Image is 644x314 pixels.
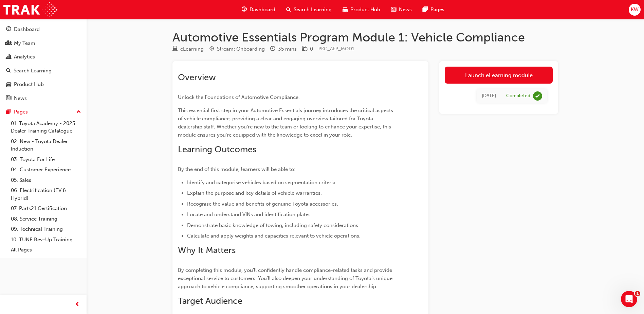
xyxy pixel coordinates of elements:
span: up-icon [76,108,81,117]
span: Unlock the Foundations of Automotive Compliance. [178,94,300,100]
a: search-iconSearch Learning [281,3,337,17]
span: Calculate and apply weights and capacities relevant to vehicle operations. [187,233,361,239]
div: Duration [270,45,297,53]
a: Search Learning [3,65,84,77]
div: Dashboard [14,25,40,33]
h1: Automotive Essentials Program Module 1: Vehicle Compliance [172,30,558,45]
button: Pages [3,106,84,118]
div: Stream: Onboarding [217,45,265,53]
span: Recognise the value and benefits of genuine Toyota accessories. [187,201,338,207]
a: Launch eLearning module [445,67,553,84]
span: By completing this module, you'll confidently handle compliance-related tasks and provide excepti... [178,267,394,290]
img: Trak [3,2,57,17]
a: 05. Sales [8,175,84,186]
a: 07. Parts21 Certification [8,203,84,214]
span: search-icon [6,68,11,74]
span: Identify and categorise vehicles based on segmentation criteria. [187,179,337,186]
span: search-icon [286,5,291,14]
span: 1 [635,291,640,296]
a: 06. Electrification (EV & Hybrid) [8,185,84,203]
span: Explain the purpose and key details of vehicle warranties. [187,190,322,196]
span: KW [631,6,639,14]
a: news-iconNews [386,3,417,17]
div: 35 mins [278,45,297,53]
span: News [399,6,412,14]
span: By the end of this module, learners will be able to: [178,166,295,172]
button: DashboardMy TeamAnalyticsSearch LearningProduct HubNews [3,22,84,106]
span: car-icon [343,5,348,14]
span: guage-icon [6,27,11,33]
span: Demonstrate basic knowledge of towing, including safety considerations. [187,222,360,228]
span: Learning Outcomes [178,144,256,155]
div: Search Learning [14,67,52,75]
span: clock-icon [270,46,275,52]
span: money-icon [302,46,307,52]
span: chart-icon [6,54,11,60]
div: Mon Jun 22 2020 00:00:00 GMT+1000 (Australian Eastern Standard Time) [482,92,496,100]
span: Overview [178,72,216,83]
div: Completed [506,93,530,99]
span: people-icon [6,40,11,47]
a: car-iconProduct Hub [337,3,386,17]
a: Product Hub [3,78,84,91]
span: Search Learning [294,6,332,14]
iframe: Intercom live chat [621,291,637,307]
div: My Team [14,39,35,47]
span: learningResourceType_ELEARNING-icon [172,46,178,52]
a: Analytics [3,51,84,63]
span: pages-icon [423,5,428,14]
span: Learning resource code [318,46,354,52]
span: pages-icon [6,109,11,115]
span: Product Hub [350,6,380,14]
a: News [3,92,84,105]
a: 03. Toyota For Life [8,154,84,165]
div: Stream [209,45,265,53]
a: 08. Service Training [8,214,84,224]
a: 04. Customer Experience [8,164,84,175]
a: 02. New - Toyota Dealer Induction [8,136,84,154]
div: Analytics [14,53,35,61]
div: Product Hub [14,81,44,88]
span: target-icon [209,46,214,52]
span: learningRecordVerb_COMPLETE-icon [533,91,542,101]
div: Pages [14,108,28,116]
a: My Team [3,37,84,50]
a: guage-iconDashboard [236,3,281,17]
span: Pages [430,6,444,14]
div: News [14,94,27,102]
span: car-icon [6,82,11,88]
span: Locate and understand VINs and identification plates. [187,211,312,217]
span: Target Audience [178,296,242,306]
button: KW [629,4,641,16]
span: news-icon [391,5,396,14]
span: news-icon [6,95,11,102]
span: guage-icon [242,5,247,14]
span: This essential first step in your Automotive Essentials journey introduces the critical aspects o... [178,107,394,138]
a: 10. TUNE Rev-Up Training [8,234,84,245]
a: Dashboard [3,23,84,36]
div: eLearning [180,45,204,53]
a: pages-iconPages [417,3,450,17]
a: 09. Technical Training [8,224,84,234]
div: Type [172,45,204,53]
div: 0 [310,45,313,53]
span: prev-icon [75,300,80,309]
div: Price [302,45,313,53]
a: All Pages [8,245,84,255]
span: Why It Matters [178,245,236,256]
a: 01. Toyota Academy - 2025 Dealer Training Catalogue [8,118,84,136]
span: Dashboard [250,6,275,14]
